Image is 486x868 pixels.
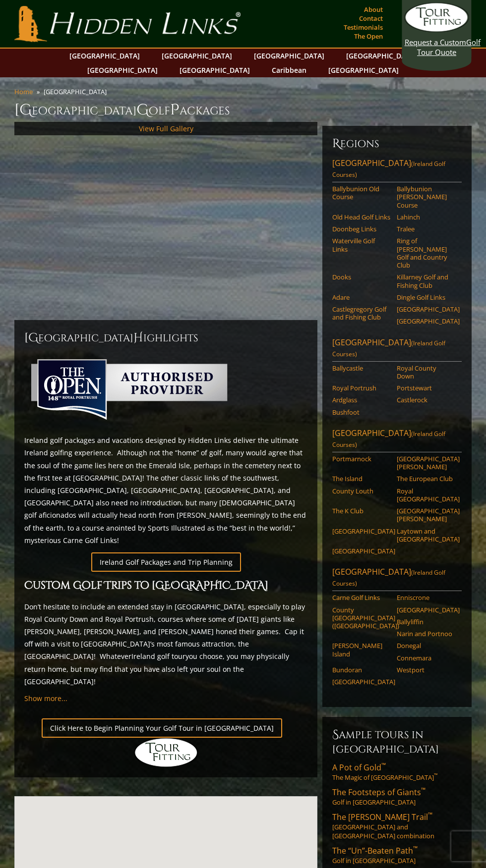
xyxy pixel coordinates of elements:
[332,727,461,756] h6: Sample Tours in [GEOGRAPHIC_DATA]
[157,49,237,63] a: [GEOGRAPHIC_DATA]
[332,339,445,358] span: (Ireland Golf Courses)
[397,507,455,523] a: [GEOGRAPHIC_DATA][PERSON_NAME]
[397,384,455,392] a: Portstewart
[332,185,390,201] a: Ballybunion Old Course
[131,651,185,661] a: Ireland golf tour
[341,20,385,34] a: Testimonials
[428,811,432,819] sup: ™
[170,100,180,120] span: P
[332,487,390,495] a: County Louth
[397,225,455,233] a: Tralee
[133,330,143,346] span: H
[332,642,390,658] a: [PERSON_NAME] Island
[332,273,390,281] a: Dooks
[332,237,390,253] a: Waterville Golf Links
[332,812,461,840] a: The [PERSON_NAME] Trail™[GEOGRAPHIC_DATA] and [GEOGRAPHIC_DATA] combination
[332,158,461,182] a: [GEOGRAPHIC_DATA](Ireland Golf Courses)
[397,666,455,674] a: Westport
[397,642,455,650] a: Donegal
[397,618,455,626] a: Ballyliffin
[362,2,385,16] a: About
[332,364,390,372] a: Ballycastle
[434,772,437,779] sup: ™
[332,787,461,807] a: The Footsteps of Giants™Golf in [GEOGRAPHIC_DATA]
[332,845,461,865] a: The “Un”-Beaten Path™Golf in [GEOGRAPHIC_DATA]
[136,100,149,120] span: G
[332,762,461,782] a: A Pot of Gold™The Magic of [GEOGRAPHIC_DATA]™
[332,475,390,483] a: The Island
[332,136,461,152] h6: Regions
[397,237,455,269] a: Ring of [PERSON_NAME] Golf and Country Club
[332,430,445,449] span: (Ireland Golf Courses)
[332,845,418,856] span: The “Un”-Beaten Path
[397,364,455,380] a: Royal County Down
[332,225,390,233] a: Doonbeg Links
[397,317,455,325] a: [GEOGRAPHIC_DATA]
[139,124,193,133] a: View Full Gallery
[323,63,404,77] a: [GEOGRAPHIC_DATA]
[332,384,390,392] a: Royal Portrush
[175,63,255,77] a: [GEOGRAPHIC_DATA]
[44,87,111,96] li: [GEOGRAPHIC_DATA]
[397,475,455,483] a: The European Club
[413,844,418,853] sup: ™
[332,213,390,221] a: Old Head Golf Links
[42,718,282,738] a: Click Here to Begin Planning Your Golf Tour in [GEOGRAPHIC_DATA]
[397,273,455,289] a: Killarney Golf and Fishing Club
[397,487,455,503] a: Royal [GEOGRAPHIC_DATA]
[91,552,241,572] a: Ireland Golf Packages and Trip Planning
[421,786,425,794] sup: ™
[64,49,145,63] a: [GEOGRAPHIC_DATA]
[332,507,390,515] a: The K Club
[332,606,390,630] a: County [GEOGRAPHIC_DATA] ([GEOGRAPHIC_DATA])
[352,29,385,43] a: The Open
[332,787,425,798] span: The Footsteps of Giants
[397,455,455,471] a: [GEOGRAPHIC_DATA][PERSON_NAME]
[332,396,390,404] a: Ardglass
[357,11,385,25] a: Contact
[267,63,311,77] a: Caribbean
[332,762,386,773] span: A Pot of Gold
[332,428,461,452] a: [GEOGRAPHIC_DATA](Ireland Golf Courses)
[332,305,390,322] a: Castlegregory Golf and Fishing Club
[332,566,461,591] a: [GEOGRAPHIC_DATA](Ireland Golf Courses)
[397,606,455,614] a: [GEOGRAPHIC_DATA]
[405,37,466,47] span: Request a Custom
[405,2,469,57] a: Request a CustomGolf Tour Quote
[332,666,390,674] a: Bundoran
[249,49,329,63] a: [GEOGRAPHIC_DATA]
[14,100,471,120] h1: [GEOGRAPHIC_DATA] olf ackages
[397,527,455,543] a: Laytown and [GEOGRAPHIC_DATA]
[397,185,455,209] a: Ballybunion [PERSON_NAME] Course
[332,678,390,686] a: [GEOGRAPHIC_DATA]
[24,330,307,346] h2: [GEOGRAPHIC_DATA] ighlights
[82,63,163,77] a: [GEOGRAPHIC_DATA]
[397,594,455,601] a: Enniscrone
[134,738,198,767] img: Hidden Links
[397,293,455,301] a: Dingle Golf Links
[24,434,307,546] p: Ireland golf packages and vacations designed by Hidden Links deliver the ultimate Ireland golfing...
[24,694,67,703] a: Show more...
[332,455,390,463] a: Portmarnock
[332,812,432,822] span: The [PERSON_NAME] Trail
[397,396,455,404] a: Castlerock
[397,654,455,662] a: Connemara
[14,87,33,96] a: Home
[332,408,390,416] a: Bushfoot
[332,527,390,535] a: [GEOGRAPHIC_DATA]
[381,761,386,769] sup: ™
[397,213,455,221] a: Lahinch
[24,600,307,688] p: Don’t hesitate to include an extended stay in [GEOGRAPHIC_DATA], especially to play Royal County ...
[332,337,461,362] a: [GEOGRAPHIC_DATA](Ireland Golf Courses)
[397,630,455,638] a: Narin and Portnoo
[397,305,455,313] a: [GEOGRAPHIC_DATA]
[332,293,390,301] a: Adare
[341,49,422,63] a: [GEOGRAPHIC_DATA]
[332,547,390,555] a: [GEOGRAPHIC_DATA]
[24,578,307,595] h2: Custom Golf Trips to [GEOGRAPHIC_DATA]
[332,594,390,601] a: Carne Golf Links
